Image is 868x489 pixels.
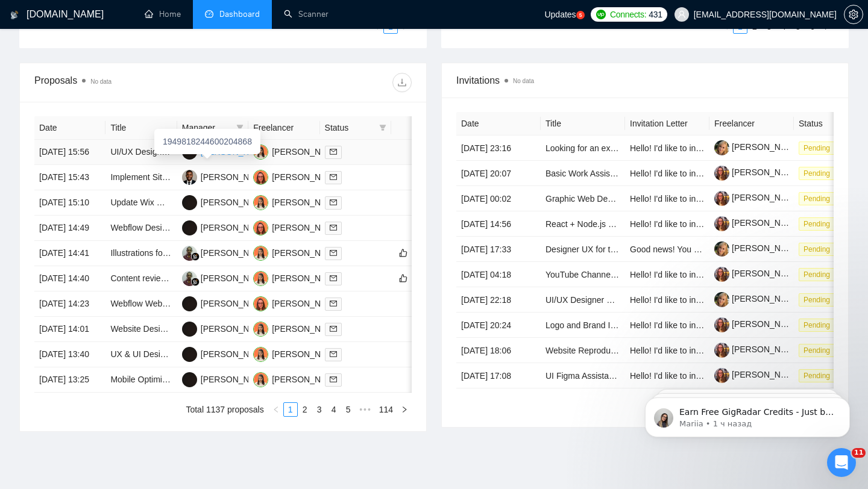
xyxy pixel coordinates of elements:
[182,372,197,387] img: JR
[269,402,283,417] button: left
[844,10,863,19] a: setting
[330,325,337,332] span: mail
[234,119,246,137] span: filter
[105,165,177,190] td: Implement SiteMinder booking functionality into our Webflow website
[253,349,341,358] a: O[PERSON_NAME]
[330,275,337,282] span: mail
[182,248,270,257] a: K[PERSON_NAME]
[513,78,534,84] span: No data
[799,217,835,231] span: Pending
[398,19,412,34] button: right
[546,194,773,204] a: Graphic Web Designer to create website and assist with logo
[182,172,270,181] a: TA[PERSON_NAME]
[145,9,181,19] a: homeHome
[110,375,347,384] a: Mobile Optimization and UX/UI Audit for Website Improvements
[201,373,270,386] div: [PERSON_NAME]
[110,324,302,334] a: Website Design for Premium Home Services Brand
[799,168,840,178] a: Pending
[272,297,341,310] div: [PERSON_NAME]
[105,241,177,266] td: Illustrations for web
[201,221,270,234] div: [PERSON_NAME]
[596,10,606,19] img: upwork-logo.png
[330,148,337,155] span: mail
[799,192,835,205] span: Pending
[852,448,866,458] span: 11
[191,252,200,261] img: gigradar-bm.png
[541,237,625,262] td: Designer UX for travel Mobile apps, mobile site and Desktop
[714,370,801,379] a: [PERSON_NAME]
[253,298,341,308] a: A[PERSON_NAME]
[253,273,341,282] a: O[PERSON_NAME]
[272,145,341,158] div: [PERSON_NAME]
[541,135,625,161] td: Looking for an experienced UX Writer / Case Study Content Strategist for a Design project
[272,406,280,413] span: left
[799,269,840,279] a: Pending
[272,221,341,234] div: [PERSON_NAME]
[312,402,327,417] li: 3
[253,172,341,181] a: A[PERSON_NAME]
[182,195,197,210] img: JR
[541,363,625,388] td: UI Figma Assistant! To fix Original Design (few days to complete)
[379,124,386,131] span: filter
[799,320,840,329] a: Pending
[456,161,541,186] td: [DATE] 20:07
[272,373,341,386] div: [PERSON_NAME]
[110,172,367,182] a: Implement SiteMinder booking functionality into our Webflow website
[253,222,341,232] a: A[PERSON_NAME]
[714,216,729,231] img: c1xRnegLkuPsvVQOHOKQlsB0vS8KMxNpSX6MIGOJxk8De7R92xrB-FEDCSaaPtM3Fc
[827,448,856,477] iframe: Intercom live chat
[610,8,646,21] span: Connects:
[546,371,787,381] a: UI Figma Assistant! To fix Original Design (few days to complete)
[201,297,270,310] div: [PERSON_NAME]
[397,402,412,417] li: Next Page
[34,241,105,266] td: [DATE] 14:41
[719,19,733,34] button: left
[34,165,105,190] td: [DATE] 15:43
[201,196,270,209] div: [PERSON_NAME]
[399,248,407,258] span: like
[182,271,197,286] img: K
[253,372,268,387] img: O
[330,376,337,383] span: mail
[219,9,260,19] span: Dashboard
[714,292,729,307] img: c1CohYAXboxf3xIDvNlZIw5vAZQCNL-QcesqxvHsHEFfpbEWqRakkLahFykiqseG-L
[110,273,259,283] a: Content review for the app (US English)
[110,349,325,359] a: UX & UI Designer Needed for Salla E-commerce Website
[182,222,270,232] a: JR[PERSON_NAME]
[110,248,183,258] a: Illustrations for web
[456,237,541,262] td: [DATE] 17:33
[799,345,840,355] a: Pending
[253,347,268,362] img: O
[253,374,341,384] a: O[PERSON_NAME]
[579,13,582,18] text: 5
[546,169,685,178] a: Basic Work Assistance and Guidance
[34,116,105,140] th: Date
[105,140,177,165] td: UI/UX Designer for High-Converting Electrical Company Website
[34,342,105,367] td: [DATE] 13:40
[253,220,268,235] img: A
[272,170,341,184] div: [PERSON_NAME]
[546,320,779,330] a: Logo and Brand Identity Designer for Plus-Size Clothing Brand
[327,402,341,417] li: 4
[253,296,268,311] img: A
[253,323,341,333] a: O[PERSON_NAME]
[541,313,625,338] td: Logo and Brand Identity Designer for Plus-Size Clothing Brand
[799,219,840,228] a: Pending
[714,269,801,278] a: [PERSON_NAME]
[714,344,801,354] a: [PERSON_NAME]
[799,243,835,256] span: Pending
[272,246,341,260] div: [PERSON_NAME]
[356,402,375,417] li: Next 5 Pages
[393,78,411,87] span: download
[248,116,319,140] th: Freelancer
[34,367,105,393] td: [DATE] 13:25
[34,190,105,216] td: [DATE] 15:10
[714,241,729,257] img: c1CohYAXboxf3xIDvNlZIw5vAZQCNL-QcesqxvHsHEFfpbEWqRakkLahFykiqseG-L
[177,116,248,140] th: Manager
[182,121,231,134] span: Manager
[714,243,801,253] a: [PERSON_NAME]
[10,5,19,25] img: logo
[799,142,835,155] span: Pending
